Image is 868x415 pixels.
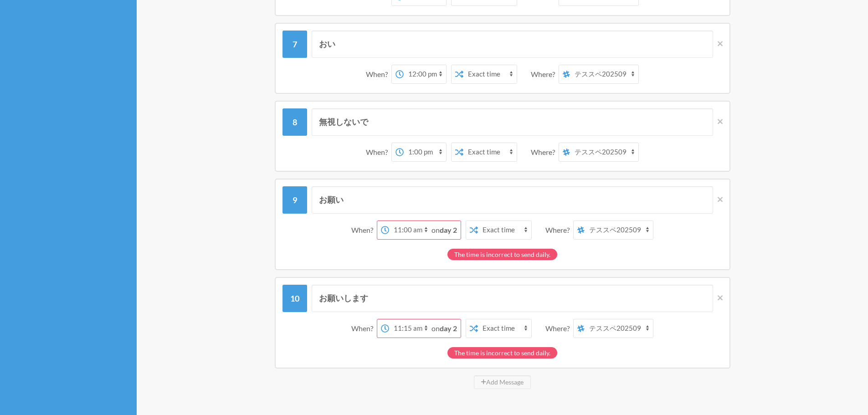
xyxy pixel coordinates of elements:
[351,220,377,240] div: When?
[366,143,391,162] div: When?
[440,324,457,333] strong: day 2
[431,324,457,333] span: on
[431,225,457,234] span: on
[447,347,557,359] div: The time is incorrect to send daily.
[474,375,531,389] button: Add Message
[440,225,457,234] strong: day 2
[312,285,713,312] input: Message
[312,108,713,136] input: Message
[545,220,573,240] div: Where?
[447,249,557,260] div: The time is incorrect to send daily.
[366,65,391,84] div: When?
[312,31,713,58] input: Message
[531,65,559,84] div: Where?
[351,319,377,338] div: When?
[545,319,573,338] div: Where?
[531,143,559,162] div: Where?
[312,186,713,214] input: Message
